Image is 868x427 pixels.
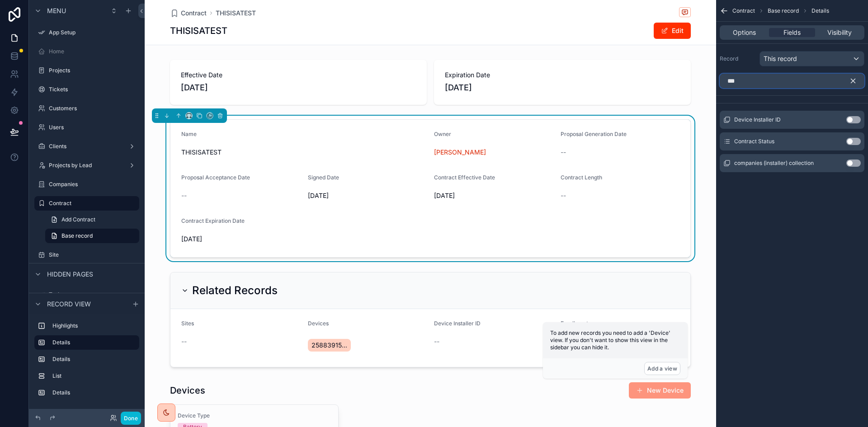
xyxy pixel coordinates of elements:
[308,174,339,181] span: Signed Date
[827,28,852,37] span: Visibility
[49,48,137,55] label: Home
[49,291,137,298] label: Tasks
[61,216,95,223] span: Add Contract
[181,235,301,244] span: [DATE]
[34,82,139,97] a: Tickets
[52,339,132,346] label: Details
[47,6,66,15] span: Menu
[720,55,756,62] label: Record
[561,191,566,200] span: --
[52,372,136,380] label: List
[170,9,207,18] a: Contract
[45,212,139,227] a: Add Contract
[121,412,141,425] button: Done
[759,51,864,66] button: This record
[52,389,136,396] label: Details
[181,191,187,200] span: --
[49,200,134,207] label: Contract
[52,322,136,329] label: Highlights
[550,329,670,351] span: To add new records you need to add a 'Device' view. If you don't want to show this view in the si...
[644,362,680,375] button: Add a view
[34,248,139,262] a: Site
[434,174,495,181] span: Contract Effective Date
[181,174,250,181] span: Proposal Acceptance Date
[181,217,245,224] span: Contract Expiration Date
[811,7,829,14] span: Details
[434,148,486,157] a: [PERSON_NAME]
[34,139,139,154] a: Clients
[49,124,137,131] label: Users
[52,356,136,363] label: Details
[49,67,137,74] label: Projects
[47,270,93,279] span: Hidden pages
[654,23,691,39] button: Edit
[34,101,139,116] a: Customers
[734,116,781,123] span: Device Installer ID
[434,131,451,137] span: Owner
[49,143,125,150] label: Clients
[49,181,137,188] label: Companies
[49,29,137,36] label: App Setup
[34,158,139,173] a: Projects by Lead
[49,251,137,258] label: Site
[733,28,756,37] span: Options
[170,24,227,37] h1: THISISATEST
[34,287,139,302] a: Tasks
[732,7,755,14] span: Contract
[764,54,797,63] span: This record
[34,120,139,135] a: Users
[561,174,602,181] span: Contract Length
[45,229,139,243] a: Base record
[181,148,427,157] span: THISISATEST
[734,160,814,167] span: companies (installer) collection
[34,63,139,78] a: Projects
[216,9,256,18] a: THISISATEST
[734,138,774,145] span: Contract Status
[308,191,427,200] span: [DATE]
[49,86,137,93] label: Tickets
[181,131,197,137] span: Name
[34,44,139,59] a: Home
[61,232,93,239] span: Base record
[34,25,139,40] a: App Setup
[34,177,139,192] a: Companies
[49,162,125,169] label: Projects by Lead
[783,28,801,37] span: Fields
[561,131,627,137] span: Proposal Generation Date
[29,314,145,409] div: scrollable content
[561,148,566,157] span: --
[47,300,91,309] span: Record view
[181,9,207,18] span: Contract
[34,196,139,211] a: Contract
[768,7,799,14] span: Base record
[49,105,137,112] label: Customers
[434,191,553,200] span: [DATE]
